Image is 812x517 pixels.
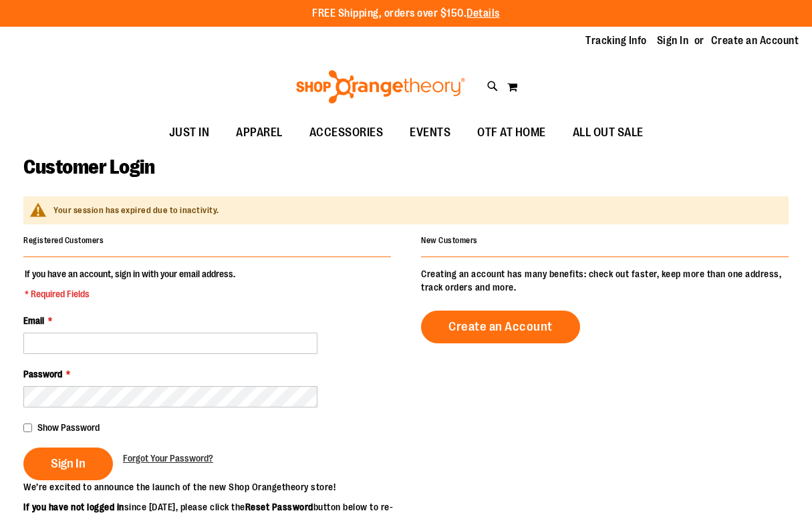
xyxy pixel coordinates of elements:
[294,70,467,104] img: Shop Orangetheory
[23,236,104,245] strong: Registered Customers
[245,502,313,512] strong: Reset Password
[312,6,500,21] p: FREE Shipping, orders over $150.
[410,118,450,148] span: EVENTS
[448,319,553,334] span: Create an Account
[421,311,580,343] a: Create an Account
[585,33,647,48] a: Tracking Info
[25,287,235,301] span: * Required Fields
[657,33,689,48] a: Sign In
[23,448,113,480] button: Sign In
[37,422,100,433] span: Show Password
[23,267,237,301] legend: If you have an account, sign in with your email address.
[573,118,644,148] span: ALL OUT SALE
[123,452,213,465] a: Forgot Your Password?
[466,7,500,19] a: Details
[23,502,124,512] strong: If you have not logged in
[23,369,62,379] span: Password
[23,315,44,326] span: Email
[23,480,406,494] p: We’re excited to announce the launch of the new Shop Orangetheory store!
[711,33,799,48] a: Create an Account
[51,456,86,471] span: Sign In
[421,267,789,294] p: Creating an account has many benefits: check out faster, keep more than one address, track orders...
[421,236,478,245] strong: New Customers
[23,156,154,178] span: Customer Login
[169,118,210,148] span: JUST IN
[477,118,546,148] span: OTF AT HOME
[236,118,283,148] span: APPAREL
[53,204,775,217] div: Your session has expired due to inactivity.
[123,453,213,464] span: Forgot Your Password?
[309,118,384,148] span: ACCESSORIES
